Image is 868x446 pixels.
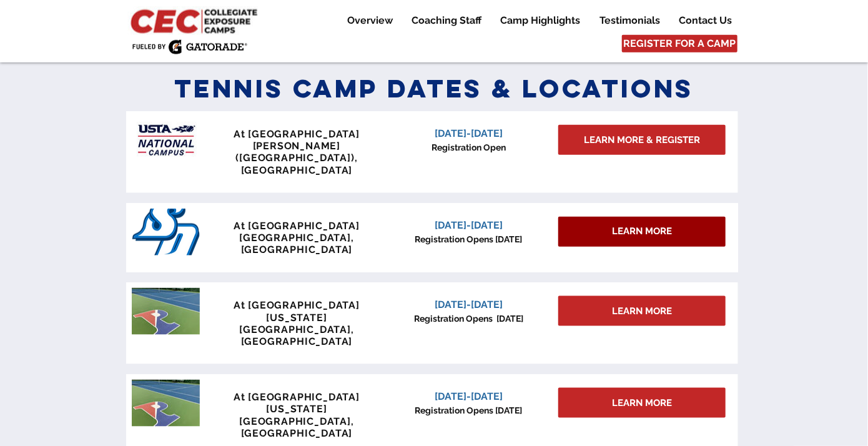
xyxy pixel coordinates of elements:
[558,217,726,247] div: LEARN MORE
[132,288,200,335] img: penn tennis courts with logo.jpeg
[239,232,353,255] span: [GEOGRAPHIC_DATA], [GEOGRAPHIC_DATA]
[234,299,360,323] span: At [GEOGRAPHIC_DATA][US_STATE]
[132,39,247,54] img: Fueled by Gatorade.png
[435,390,503,402] span: [DATE]-[DATE]
[494,13,586,28] p: Camp Highlights
[132,380,200,427] img: penn tennis courts with logo.jpeg
[405,13,488,28] p: Coaching Staff
[402,13,490,28] a: Coaching Staff
[590,13,669,28] a: Testimonials
[435,299,503,310] span: [DATE]-[DATE]
[236,140,358,176] span: [PERSON_NAME] ([GEOGRAPHIC_DATA]), [GEOGRAPHIC_DATA]
[328,13,741,28] nav: Site
[128,6,263,35] img: CEC Logo Primary_edited.jpg
[558,125,726,155] a: LEARN MORE & REGISTER
[174,72,694,104] span: Tennis Camp Dates & Locations
[435,219,503,231] span: [DATE]-[DATE]
[558,388,726,418] a: LEARN MORE
[341,13,399,28] p: Overview
[415,234,523,244] span: Registration Opens [DATE]
[612,305,672,318] span: LEARN MORE
[239,415,353,439] span: [GEOGRAPHIC_DATA], [GEOGRAPHIC_DATA]
[673,13,738,28] p: Contact Us
[132,117,200,164] img: USTA Campus image_edited.jpg
[414,314,523,324] span: Registration Opens [DATE]
[624,37,736,51] span: REGISTER FOR A CAMP
[669,13,741,28] a: Contact Us
[612,397,672,410] span: LEARN MORE
[435,127,503,139] span: [DATE]-[DATE]
[612,225,672,238] span: LEARN MORE
[622,35,737,52] a: REGISTER FOR A CAMP
[132,209,200,255] img: San_Diego_Toreros_logo.png
[415,405,523,415] span: Registration Opens [DATE]
[338,13,402,28] a: Overview
[584,134,700,147] span: LEARN MORE & REGISTER
[593,13,666,28] p: Testimonials
[558,296,726,326] a: LEARN MORE
[234,128,360,140] span: At [GEOGRAPHIC_DATA]
[239,324,353,347] span: [GEOGRAPHIC_DATA], [GEOGRAPHIC_DATA]
[234,391,360,415] span: At [GEOGRAPHIC_DATA][US_STATE]
[432,142,506,152] span: Registration Open
[234,220,360,232] span: At [GEOGRAPHIC_DATA]
[491,13,589,28] a: Camp Highlights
